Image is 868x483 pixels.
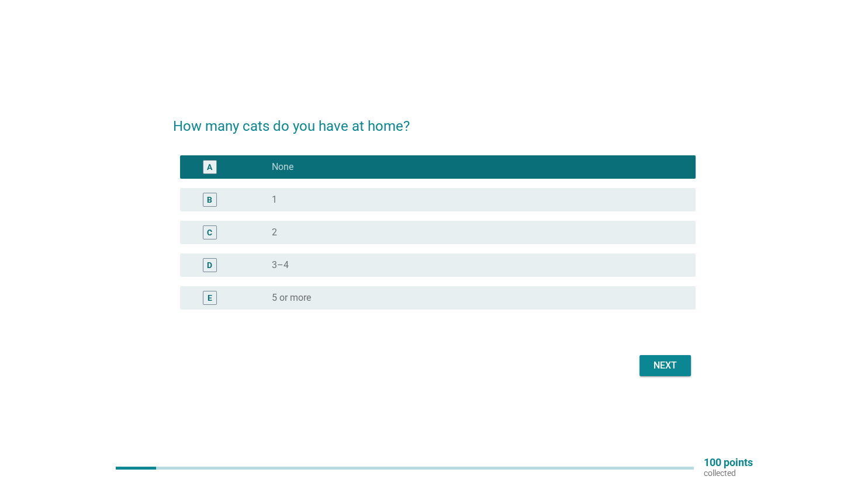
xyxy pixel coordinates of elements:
[639,355,691,376] button: Next
[272,227,277,238] label: 2
[272,259,289,271] label: 3–4
[207,226,212,238] div: C
[703,468,752,478] p: collected
[173,104,696,137] h2: How many cats do you have at home?
[703,457,752,468] p: 100 points
[272,194,277,206] label: 1
[272,161,293,173] label: None
[207,161,212,173] div: A
[207,259,212,271] div: D
[649,359,682,373] div: Next
[272,292,311,304] label: 5 or more
[207,193,212,206] div: B
[208,291,212,304] div: E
